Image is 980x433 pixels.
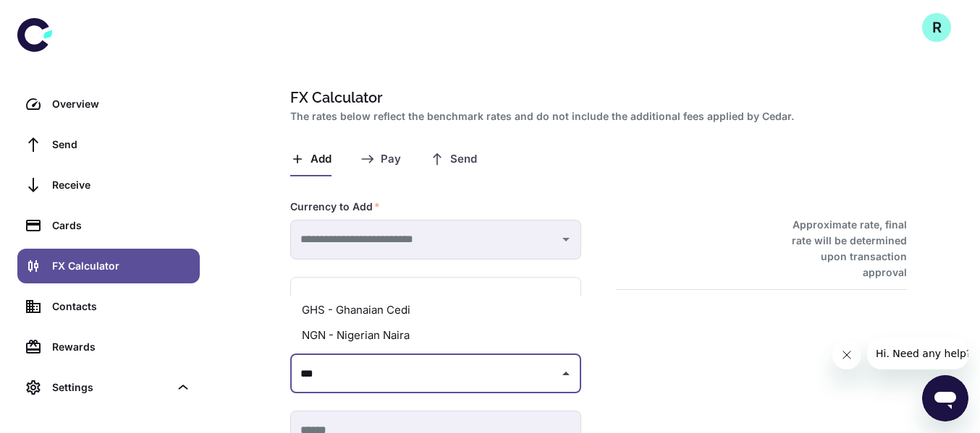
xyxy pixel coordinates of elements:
[17,330,200,364] a: Rewards
[52,380,169,395] div: Settings
[867,338,968,369] iframe: Message from company
[52,218,191,233] div: Cards
[290,200,380,214] label: Currency to Add
[52,299,191,314] div: Contacts
[290,323,581,348] li: NGN - Nigerian Naira
[311,153,331,166] span: Add
[52,339,191,355] div: Rewards
[52,258,191,274] div: FX Calculator
[556,364,576,384] button: Close
[17,249,200,283] a: FX Calculator
[290,298,581,323] li: GHS - Ghanaian Cedi
[52,96,191,112] div: Overview
[776,217,907,280] h6: Approximate rate, final rate will be determined upon transaction approval
[17,127,200,162] a: Send
[52,177,191,193] div: Receive
[17,208,200,243] a: Cards
[290,108,901,124] h2: The rates below reflect the benchmark rates and do not include the additional fees applied by Cedar.
[290,87,901,108] h1: FX Calculator
[922,13,951,42] button: R
[17,168,200,202] a: Receive
[922,375,968,421] iframe: Button to launch messaging window
[52,137,191,153] div: Send
[17,87,200,121] a: Overview
[17,370,200,405] div: Settings
[450,153,477,166] span: Send
[832,340,861,369] iframe: Close message
[381,153,401,166] span: Pay
[9,10,104,22] span: Hi. Need any help?
[17,289,200,324] a: Contacts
